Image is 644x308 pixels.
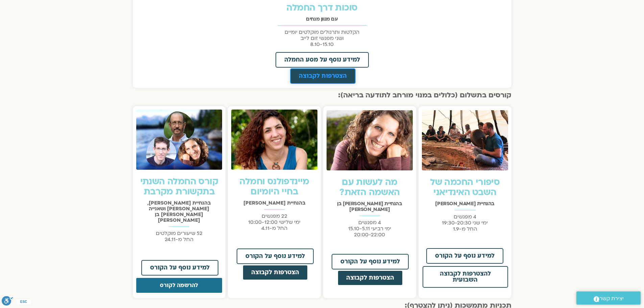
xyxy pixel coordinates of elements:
span: הצטרפות לקבוצה [346,275,394,281]
p: הקלטות ותרגולים מוקלטים יומיים ושני מפגשי זום לייב [136,29,508,47]
a: מיינדפולנס וחמלה בחיי היומיום [239,175,309,198]
a: להצטרפות לקבוצה השבועית [423,266,508,288]
h2: קורסים בתשלום (כלולים במנוי מורחב לתודעה בריאה): [133,91,511,99]
p: 4 מפגשים ימי רביעי 15.10-5.11 [327,219,413,238]
a: קורס החמלה השנתי בתקשורת מקרבת [140,175,218,198]
span: למידע נוסף על הקורס [245,253,305,259]
span: למידע נוסף על הקורס [150,265,210,271]
span: החל מ-1.9 [453,226,477,232]
p: 52 שיעורים מוקלטים החל מ-24.11 [136,230,222,242]
a: מה לעשות עם האשמה הזאת? [339,176,400,198]
span: הצטרפות לקבוצה [251,269,299,276]
h2: עם מגוון מנחים [136,16,508,22]
span: למידע נוסף על מסע החמלה [284,57,360,63]
h2: בהנחיית [PERSON_NAME], [PERSON_NAME] ושאנייה [PERSON_NAME] בן [PERSON_NAME] [136,200,222,223]
p: 4 מפגשים ימי שני 19:30-20:30 [422,214,508,232]
span: להצטרפות לקבוצה השבועית [427,271,503,283]
a: הצטרפות לקבוצה [290,68,356,84]
a: למידע נוסף על הקורס [426,248,503,264]
span: 20:00-22:00 [354,231,385,238]
a: למידע נוסף על הקורס [237,248,314,264]
span: למידע נוסף על הקורס [435,253,495,259]
a: הצטרפות לקבוצה [337,270,403,286]
span: 8.10-15.10 [310,41,334,48]
span: הצטרפות לקבוצה [299,73,347,79]
h2: בהנחיית [PERSON_NAME] בן [PERSON_NAME] [327,201,413,212]
a: סיפורי החכמה של השבט האינדיאני [430,176,500,198]
a: למידע נוסף על הקורס [141,260,218,276]
button: להרשמה לקורס [136,278,222,293]
h2: בהנחיית [PERSON_NAME] [422,201,508,207]
a: הצטרפות לקבוצה [242,265,308,280]
a: יצירת קשר [576,291,641,305]
a: סוכות דרך החמלה [286,2,357,14]
a: למידע נוסף על הקורס [332,254,409,269]
span: למידע נוסף על הקורס [340,259,400,265]
h2: בהנחיית [PERSON_NAME] [231,200,317,206]
span: יצירת קשר [599,294,624,303]
a: למידע נוסף על מסע החמלה [276,52,369,68]
p: 22 מפגשים ימי שלישי 10:00-12:00 החל מ-4.11 [231,213,317,231]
